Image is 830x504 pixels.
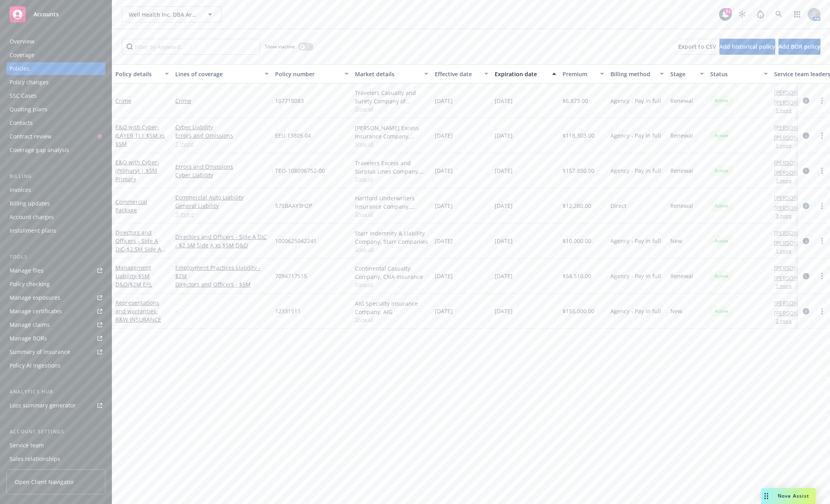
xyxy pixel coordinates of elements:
[10,89,37,102] div: SSC Cases
[10,49,34,61] div: Coverage
[34,11,59,18] span: Accounts
[774,229,819,237] a: [PERSON_NAME]
[6,172,105,180] div: Billing
[175,193,269,202] a: Commercial Auto Liability
[6,291,105,304] a: Manage exposures
[670,97,693,105] span: Renewal
[10,184,31,196] div: Invoices
[776,319,792,324] button: 2 more
[10,224,56,237] div: Installment plans
[355,299,428,316] div: AIG Specialty Insurance Company, AIG
[774,264,819,272] a: [PERSON_NAME]
[778,492,809,499] span: Nova Assist
[115,158,159,183] span: - (Primary) | $5M Primary
[6,318,105,331] a: Manage claims
[115,158,159,183] a: E&O with Cyber
[817,96,827,105] a: more
[6,117,105,129] a: Contacts
[10,76,49,89] div: Policy changes
[817,236,827,246] a: more
[610,131,661,140] span: Agency - Pay in full
[10,305,62,318] div: Manage certificates
[115,123,165,148] span: - (LAYER 1) | $5M xs $5M
[776,284,792,289] button: 1 more
[355,316,428,323] span: Show all
[6,428,105,436] div: Account settings
[275,166,325,175] span: TEO-108096752-00
[774,299,819,307] a: [PERSON_NAME]
[6,49,105,61] a: Coverage
[801,236,811,246] a: circleInformation
[10,264,44,277] div: Manage files
[610,202,626,210] span: Direct
[670,131,693,140] span: Renewal
[115,229,161,261] a: Directors and Officers - Side A DIC
[563,307,594,315] span: $155,000.00
[801,271,811,281] a: circleInformation
[435,307,453,315] span: [DATE]
[175,202,269,210] a: General Liability
[355,229,428,246] div: Starr Indemnity & Liability Company, Starr Companies
[275,97,304,105] span: 107718083
[6,278,105,291] a: Policy checking
[10,197,50,210] div: Billing updates
[10,103,48,116] div: Quoting plans
[610,272,661,280] span: Agency - Pay in full
[355,105,428,112] span: Show all
[435,166,453,175] span: [DATE]
[15,478,74,486] span: Open Client Navigator
[175,280,269,289] a: Directors and Officers - $5M
[495,202,513,210] span: [DATE]
[713,273,729,280] span: Active
[355,264,428,281] div: Continental Casualty Company, CNA Insurance
[6,305,105,318] a: Manage certificates
[495,70,547,78] div: Expiration date
[122,39,260,55] input: Filter by keyword...
[774,168,819,177] a: [PERSON_NAME]
[563,202,591,210] span: $12,280.00
[435,202,453,210] span: [DATE]
[10,62,30,75] div: Policies
[774,194,819,202] a: [PERSON_NAME]
[734,6,750,22] a: Stop snowing
[610,70,655,78] div: Billing method
[495,272,513,280] span: [DATE]
[776,108,792,113] button: 1 more
[607,64,667,83] button: Billing method
[801,166,811,176] a: circleInformation
[6,388,105,396] div: Analytics hub
[719,39,775,55] button: Add historical policy
[435,97,453,105] span: [DATE]
[713,132,729,139] span: Active
[774,158,819,167] a: [PERSON_NAME]
[435,70,479,78] div: Effective date
[275,131,311,140] span: EEU 13805 04
[6,399,105,412] a: Loss summary generator
[495,166,513,175] span: [DATE]
[122,6,222,22] button: Well Health Inc. DBA Artera
[115,245,166,261] span: - $2.5M Side A XS $5M D&O
[774,239,819,247] a: [PERSON_NAME]
[776,178,792,183] button: 1 more
[670,272,693,280] span: Renewal
[10,211,54,223] div: Account charges
[10,144,69,156] div: Coverage gap analysis
[6,253,105,261] div: Tools
[432,64,491,83] button: Effective date
[355,211,428,217] span: Show all
[6,76,105,89] a: Policy changes
[115,70,160,78] div: Policy details
[774,88,819,97] a: [PERSON_NAME]
[713,237,729,245] span: Active
[753,6,769,22] a: Report a Bug
[495,307,513,315] span: [DATE]
[275,202,312,210] span: 57SBAAY3HZP
[670,202,693,210] span: Renewal
[275,307,301,315] span: 12331511
[817,201,827,211] a: more
[129,10,198,19] span: Well Health Inc. DBA Artera
[6,103,105,116] a: Quoting plans
[776,143,792,148] button: 1 more
[172,64,272,83] button: Lines of coverage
